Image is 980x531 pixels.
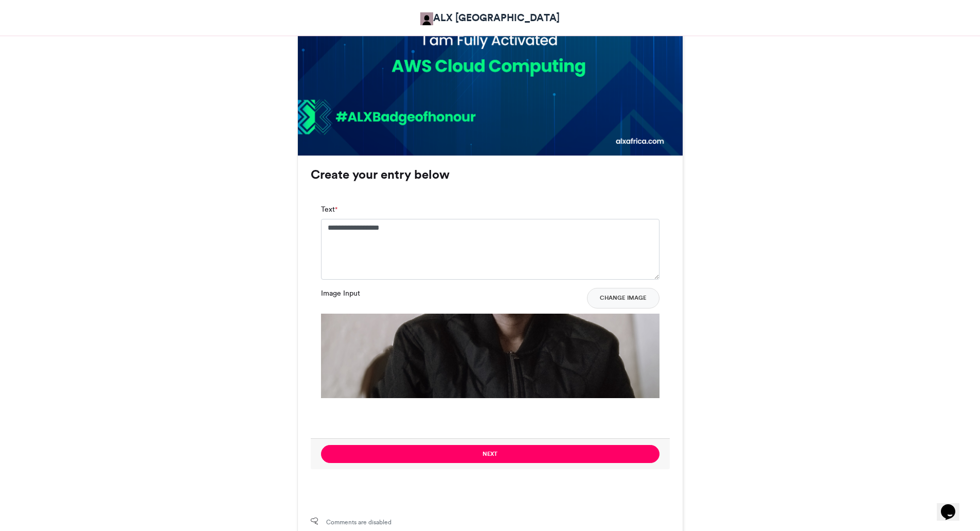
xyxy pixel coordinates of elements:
[420,10,560,25] a: ALX [GEOGRAPHIC_DATA]
[321,445,660,463] button: Next
[326,518,391,527] span: Comments are disabled
[321,204,337,215] label: Text
[587,288,660,309] button: Change Image
[937,490,970,521] iframe: chat widget
[321,288,360,299] label: Image Input
[420,12,433,25] img: ALX Africa
[311,168,670,181] h3: Create your entry below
